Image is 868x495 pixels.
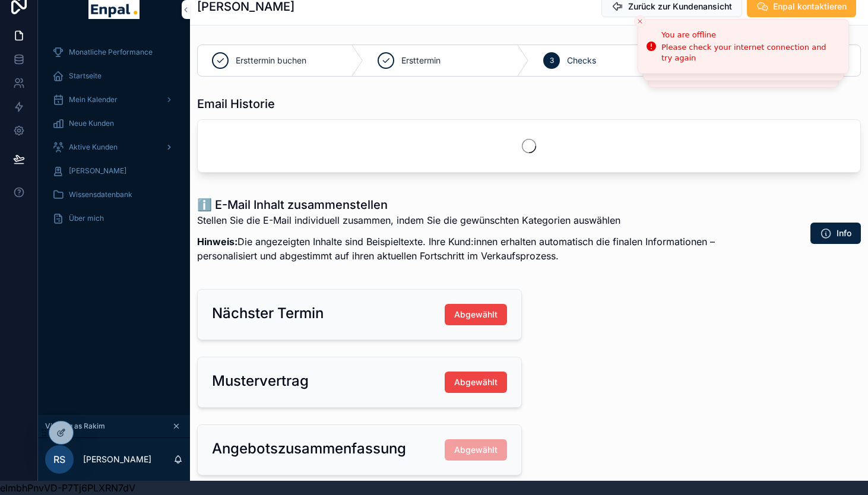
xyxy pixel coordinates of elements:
[661,29,839,41] div: You are offline
[197,96,275,112] h1: Email Historie
[445,304,507,325] button: Abgewählt
[661,42,839,64] div: Please check your internet connection and try again
[45,113,183,134] a: Neue Kunden
[69,119,114,128] span: Neue Kunden
[837,227,851,239] span: Info
[567,55,596,66] span: Checks
[212,304,324,323] h2: Nächster Termin
[45,65,183,87] a: Startseite
[197,234,772,263] p: Die angezeigten Inhalte sind Beispieltexte. Ihre Kund:innen erhalten automatisch die finalen Info...
[212,372,309,391] h2: Mustervertrag
[810,223,861,244] button: Info
[634,15,646,27] button: Close toast
[45,160,183,182] a: [PERSON_NAME]
[212,439,406,458] h2: Angebotszusammenfassung
[53,452,65,467] span: RS
[69,142,118,152] span: Aktive Kunden
[45,137,183,158] a: Aktive Kunden
[69,95,118,104] span: Mein Kalender
[197,213,772,227] p: Stellen Sie die E-Mail individuell zusammen, indem Sie die gewünschten Kategorien auswählen
[45,89,183,110] a: Mein Kalender
[45,42,183,63] a: Monatliche Performance
[197,196,772,213] h1: ℹ️ E-Mail Inhalt zusammenstellen
[69,214,104,223] span: Über mich
[401,55,441,66] span: Ersttermin
[454,376,498,388] span: Abgewählt
[197,236,237,247] strong: Hinweis:
[69,71,102,81] span: Startseite
[38,33,190,245] div: scrollable content
[236,55,306,66] span: Ersttermin buchen
[69,190,132,199] span: Wissensdatenbank
[45,208,183,229] a: Über mich
[454,309,498,321] span: Abgewählt
[628,1,732,12] span: Zurück zur Kundenansicht
[83,453,151,465] p: [PERSON_NAME]
[445,372,507,393] button: Abgewählt
[45,184,183,205] a: Wissensdatenbank
[45,421,105,431] span: Viewing as Rakim
[69,47,153,57] span: Monatliche Performance
[550,56,554,65] span: 3
[69,166,126,176] span: [PERSON_NAME]
[773,1,847,12] span: Enpal kontaktieren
